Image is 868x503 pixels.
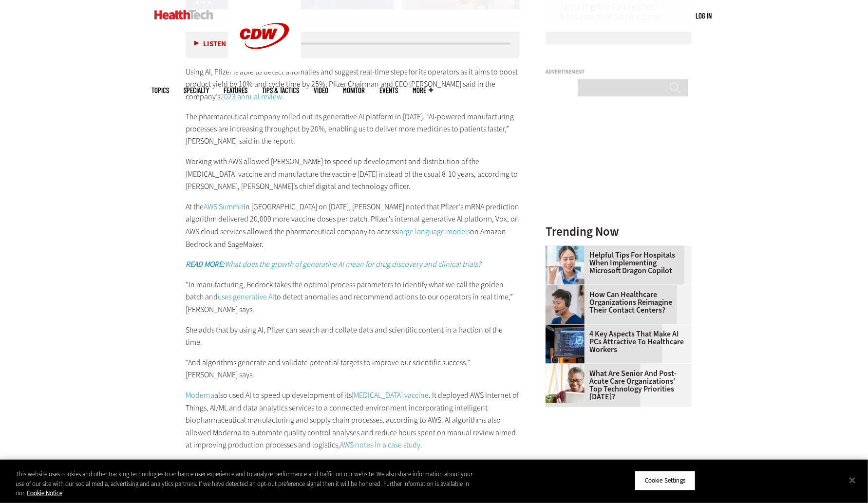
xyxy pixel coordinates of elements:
a: Desktop monitor with brain AI concept [546,325,589,333]
a: Older person using tablet [546,364,589,372]
a: Helpful Tips for Hospitals When Implementing Microsoft Dragon Copilot [546,252,686,275]
a: More information about your privacy [27,489,62,497]
a: Log in [696,11,712,20]
a: 4 Key Aspects That Make AI PCs Attractive to Healthcare Workers [546,331,686,354]
p: The pharmaceutical company rolled out its generative AI platform in [DATE]. “AI-powered manufactu... [186,111,520,148]
a: READ MORE:What does the growth of generative AI mean for drug discovery and clinical trials? [186,260,481,270]
p: “In manufacturing, Bedrock takes the optimal process parameters to identify what we call the gold... [186,279,520,317]
p: She adds that by using AI, Pfizer can search and collate data and scientific content in a fractio... [186,324,520,349]
span: Specialty [184,87,209,94]
button: Close [842,469,863,491]
a: MonITor [343,87,365,94]
a: Features [224,87,247,94]
h3: Advertisement [546,69,692,75]
div: User menu [696,11,712,21]
a: large language models [397,227,470,237]
em: What does the growth of generative AI mean for drug discovery and clinical trials? [186,260,481,270]
p: also used AI to speed up development of its . It deployed AWS Internet of Things, AI/ML and data ... [186,390,520,452]
a: Healthcare contact center [546,285,589,293]
a: AWS Summit [204,202,244,212]
a: Doctor using phone to dictate to tablet [546,246,589,254]
img: Desktop monitor with brain AI concept [546,325,585,364]
span: More [413,87,433,94]
a: AWS notes in a case study [340,440,420,450]
strong: READ MORE: [186,260,225,270]
p: “And algorithms generate and validate potential targets to improve our scientific success,” [PERS... [186,357,520,382]
div: This website uses cookies and other tracking technologies to enhance user experience and to analy... [16,469,477,498]
img: Older person using tablet [546,364,585,403]
a: Tips & Tactics [262,87,299,94]
span: Topics [151,87,169,94]
a: uses generative AI [218,292,274,302]
a: How Can Healthcare Organizations Reimagine Their Contact Centers? [546,291,686,315]
a: What Are Senior and Post-Acute Care Organizations’ Top Technology Priorities [DATE]? [546,370,686,401]
p: Working with AWS allowed [PERSON_NAME] to speed up development and distribution of the [MEDICAL_D... [186,156,520,193]
img: Home [154,10,213,19]
button: Cookie Settings [635,470,696,491]
h3: Trending Now [546,226,692,238]
img: Healthcare contact center [546,285,585,324]
iframe: advertisement [546,78,692,200]
a: CDW [228,64,301,75]
a: Events [379,87,398,94]
a: [MEDICAL_DATA] vaccine [352,391,429,401]
a: Moderna [186,391,214,401]
p: At the in [GEOGRAPHIC_DATA] on [DATE], [PERSON_NAME] noted that Pfizer’s mRNA prediction algorith... [186,201,520,251]
a: Video [314,87,328,94]
img: Doctor using phone to dictate to tablet [546,246,585,285]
